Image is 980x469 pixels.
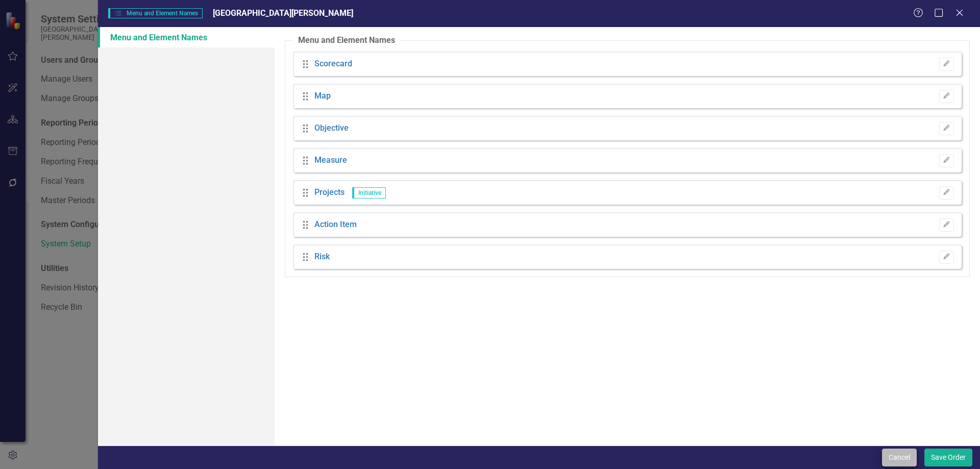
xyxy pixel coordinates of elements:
span: [GEOGRAPHIC_DATA][PERSON_NAME] [213,8,353,18]
a: Action Item [314,219,357,231]
a: Measure [314,155,347,166]
a: Projects [314,187,345,199]
legend: Menu and Element Names [293,35,400,46]
span: Initiative [352,187,386,199]
button: Save Order [924,449,972,466]
button: Cancel [882,449,917,466]
a: Scorecard [314,58,352,70]
a: Map [314,90,331,102]
a: Objective [314,122,349,134]
span: Menu and Element Names [108,8,203,18]
a: Risk [314,251,330,263]
a: Menu and Element Names [98,27,275,47]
